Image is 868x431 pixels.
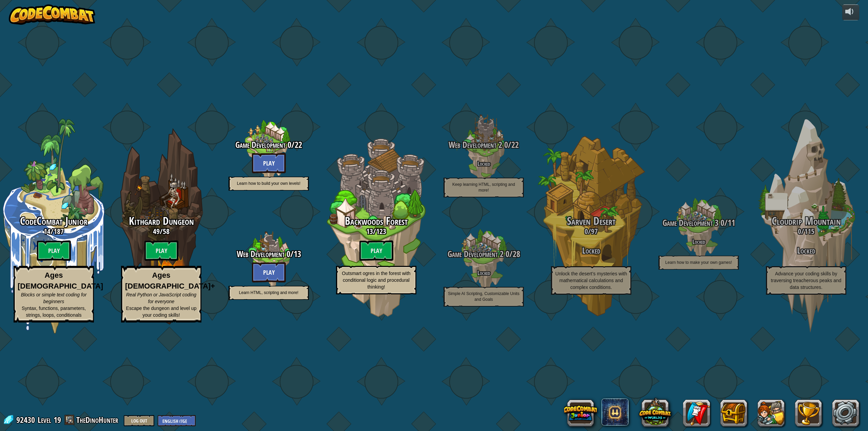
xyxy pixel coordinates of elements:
h4: Locked [430,270,537,276]
span: 115 [804,226,814,236]
button: Adjust volume [842,4,859,20]
span: 22 [295,139,302,151]
span: 0 [798,226,801,236]
span: Advance your coding skills by traversing treacherous peaks and data structures. [771,271,842,290]
btn: Play [252,262,286,282]
span: 0 [718,217,724,229]
span: Escape the dungeon and level up your coding skills! [126,306,197,318]
h3: / [430,140,537,150]
span: 58 [163,226,170,236]
button: Log Out [124,415,154,426]
span: Simple AI Scripting, Customizable Units and Goals [448,291,519,302]
h3: / [107,227,215,235]
span: Unlock the desert’s mysteries with mathematical calculations and complex conditions. [555,271,627,290]
h3: / [752,227,860,235]
span: Cloudrip Mountain [772,214,841,228]
div: Complete previous world to unlock [215,97,322,205]
h4: Locked [645,238,752,245]
span: Backwoods Forest [345,214,408,228]
span: 49 [153,226,160,236]
h3: / [215,250,322,259]
span: 14 [44,226,51,236]
span: Sarven Desert [567,214,616,228]
span: Learn HTML, scripting and more! [239,290,298,295]
span: 0 [284,248,290,260]
span: 123 [376,226,386,236]
div: Complete previous world to unlock [322,119,430,334]
div: Complete previous world to unlock [215,207,322,314]
btn: Play [144,240,178,261]
span: Web Development 2 [449,139,502,151]
span: 28 [513,248,520,260]
span: Game Development 2 [448,248,504,260]
h3: / [215,140,322,150]
a: TheDinoHunter [76,414,120,425]
btn: Play [37,240,71,261]
span: 11 [728,217,735,229]
span: Outsmart ogres in the forest with conditional logic and procedural thinking! [342,271,410,290]
span: CodeCombat Junior [20,214,87,228]
span: 92430 [16,414,37,425]
span: Level [38,414,51,426]
h3: Locked [537,246,645,255]
strong: Ages [DEMOGRAPHIC_DATA] [18,271,103,290]
h4: Locked [430,160,537,167]
span: 13 [366,226,373,236]
span: 0 [502,139,508,151]
span: 97 [591,226,598,236]
span: 22 [511,139,519,151]
span: Learn how to make your own games! [665,260,732,265]
span: Keep learning HTML, scripting and more! [452,182,515,193]
btn: Play [359,240,393,261]
strong: Ages [DEMOGRAPHIC_DATA]+ [125,271,215,290]
img: CodeCombat - Learn how to code by playing a game [9,4,96,25]
span: 19 [54,414,61,425]
span: Blocks or simple text coding for beginners [21,292,87,304]
span: 13 [294,248,301,260]
span: Web Development [237,248,284,260]
span: Game Development 3 [663,217,718,229]
span: Learn how to build your own levels! [237,181,300,186]
span: Real Python or JavaScript coding for everyone [126,292,196,304]
div: Complete previous world to unlock [107,119,215,334]
h3: / [322,227,430,235]
span: Game Development [235,139,285,151]
span: Syntax, functions, parameters, strings, loops, conditionals [22,306,86,318]
h3: / [645,218,752,228]
span: Kithgard Dungeon [129,214,194,228]
h3: / [430,250,537,259]
btn: Play [252,153,286,173]
span: 187 [54,226,64,236]
span: 0 [585,226,588,236]
h3: / [537,227,645,235]
span: 0 [504,248,509,260]
span: 0 [285,139,291,151]
h3: Locked [752,246,860,255]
